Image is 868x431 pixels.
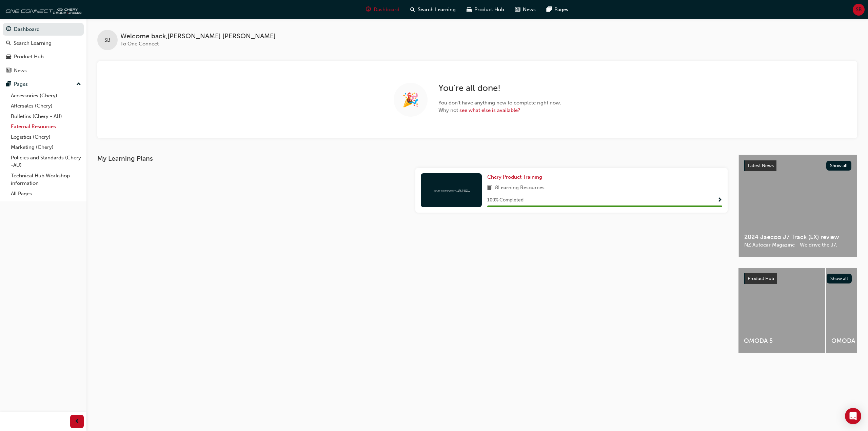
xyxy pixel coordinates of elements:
a: All Pages [8,189,84,199]
div: Search Learning [14,39,52,47]
a: Aftersales (Chery) [8,101,84,111]
button: Pages [3,78,84,91]
a: External Resources [8,121,84,132]
a: Bulletins (Chery - AU) [8,111,84,122]
span: pages-icon [6,81,11,87]
span: car-icon [6,54,11,60]
h3: My Learning Plans [97,155,728,162]
span: Pages [554,6,568,14]
img: oneconnect [3,3,81,16]
span: news-icon [6,68,11,74]
a: guage-iconDashboard [360,3,405,17]
a: Latest NewsShow all2024 Jaecoo J7 Track (EX) reviewNZ Autocar Magazine - We drive the J7. [738,155,857,257]
a: Accessories (Chery) [8,91,84,101]
span: 8 Learning Resources [495,184,545,192]
a: news-iconNews [510,3,541,17]
div: Product Hub [14,53,44,61]
a: Search Learning [3,37,84,50]
span: 🎉 [402,96,419,104]
span: Search Learning [418,6,456,14]
span: Product Hub [474,6,504,14]
span: Latest News [748,163,774,169]
span: Show Progress [717,197,722,203]
span: Welcome back , [PERSON_NAME] [PERSON_NAME] [120,33,276,40]
a: Chery Product Training [487,173,545,181]
a: see what else is available? [459,107,520,113]
button: Show all [827,274,852,283]
span: News [523,6,536,14]
span: NZ Autocar Magazine - We drive the J7. [744,241,851,249]
button: Show all [826,161,852,171]
img: oneconnect [433,187,470,193]
span: search-icon [410,5,415,14]
a: Logistics (Chery) [8,132,84,142]
button: SB [853,4,865,16]
span: up-icon [76,80,81,89]
div: News [14,67,27,75]
a: Marketing (Chery) [8,142,84,153]
span: book-icon [487,184,492,192]
button: Show Progress [717,196,722,204]
a: pages-iconPages [541,3,574,17]
span: OMODA 5 [744,337,820,345]
a: Policies and Standards (Chery -AU) [8,153,84,171]
span: Product Hub [748,276,774,281]
span: Chery Product Training [487,174,542,180]
span: search-icon [6,40,11,46]
a: OMODA 5 [738,268,825,353]
span: 2024 Jaecoo J7 Track (EX) review [744,233,851,241]
a: Dashboard [3,23,84,36]
span: guage-icon [6,26,11,33]
a: Technical Hub Workshop information [8,171,84,189]
div: Pages [14,80,28,88]
h2: You're all done! [438,83,561,94]
span: 100 % Completed [487,196,524,204]
a: Product HubShow all [744,273,852,284]
a: car-iconProduct Hub [461,3,510,17]
a: Product Hub [3,51,84,63]
span: car-icon [467,5,472,14]
span: Dashboard [374,6,399,14]
a: Latest NewsShow all [744,160,851,171]
span: news-icon [515,5,520,14]
a: search-iconSearch Learning [405,3,461,17]
span: prev-icon [75,417,80,426]
a: News [3,64,84,77]
span: Why not [438,106,561,114]
span: guage-icon [366,5,371,14]
span: You don't have anything new to complete right now. [438,99,561,107]
span: SB [104,36,111,44]
div: Open Intercom Messenger [845,408,861,424]
span: SB [856,6,862,14]
button: DashboardSearch LearningProduct HubNews [3,22,84,78]
span: To One Connect [120,41,159,47]
span: pages-icon [547,5,552,14]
